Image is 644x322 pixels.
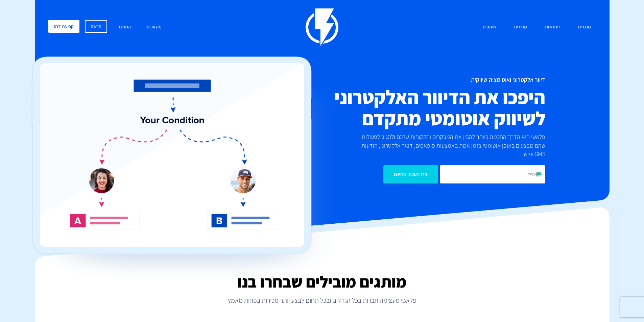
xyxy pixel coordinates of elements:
[540,20,565,34] a: פתרונות
[35,296,610,305] p: פלאשי מעצימה חברות בכל הגדלים ובכל תחום לבצע יותר מכירות בפחות מאמץ
[282,86,545,129] h2: היפכו את הדיוור האלקטרוני לשיווק אוטומטי מתקדם
[282,76,545,83] h1: דיוור אלקטרוני ואוטומציה שיווקית
[350,132,545,158] p: פלאשי היא הדרך החכמה ביותר להבין את המבקרים והלקוחות שלכם ולהגיב לפעולות שהם מבצעים באופן אוטומטי...
[573,20,596,34] a: מוצרים
[383,165,438,183] input: צרו חשבון בחינם
[440,165,545,183] input: אימייל
[509,20,532,34] a: מחירים
[142,20,167,34] a: משאבים
[35,273,610,291] h2: מותגים מובילים שבחרו בנו
[85,20,107,33] a: הרשם
[113,20,136,34] a: התחבר
[478,20,501,34] a: שותפים
[48,20,79,33] a: קביעת דמו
